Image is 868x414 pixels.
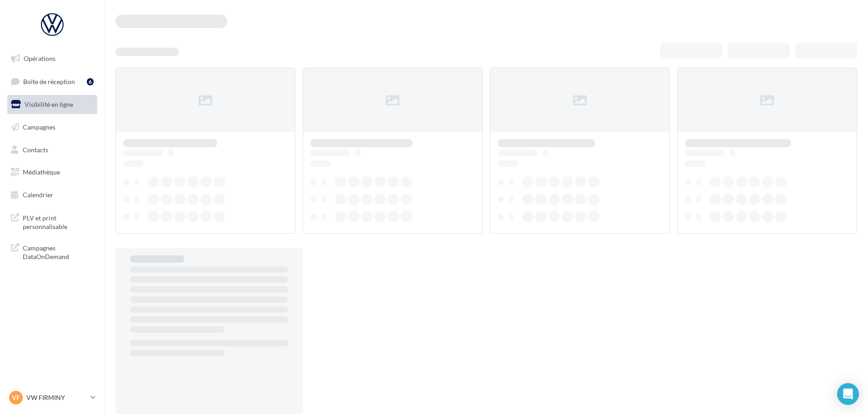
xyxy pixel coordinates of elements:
span: Boîte de réception [23,77,75,85]
span: PLV et print personnalisable [23,212,94,231]
span: Visibilité en ligne [25,100,73,108]
div: Open Intercom Messenger [837,383,859,405]
a: Calendrier [5,185,99,205]
span: Opérations [24,55,55,62]
span: Contacts [23,145,48,153]
a: Médiathèque [5,163,99,182]
a: Visibilité en ligne [5,95,99,114]
span: Médiathèque [23,168,60,176]
div: 6 [87,78,94,85]
a: VF VW FIRMINY [7,389,97,406]
a: Campagnes [5,118,99,137]
a: Contacts [5,140,99,160]
span: Campagnes [23,123,55,131]
a: Opérations [5,49,99,68]
span: Campagnes DataOnDemand [23,242,94,261]
a: Boîte de réception6 [5,72,99,91]
span: Calendrier [23,191,53,199]
p: VW FIRMINY [26,393,87,402]
a: PLV et print personnalisable [5,208,99,235]
a: Campagnes DataOnDemand [5,238,99,265]
span: VF [12,393,20,402]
